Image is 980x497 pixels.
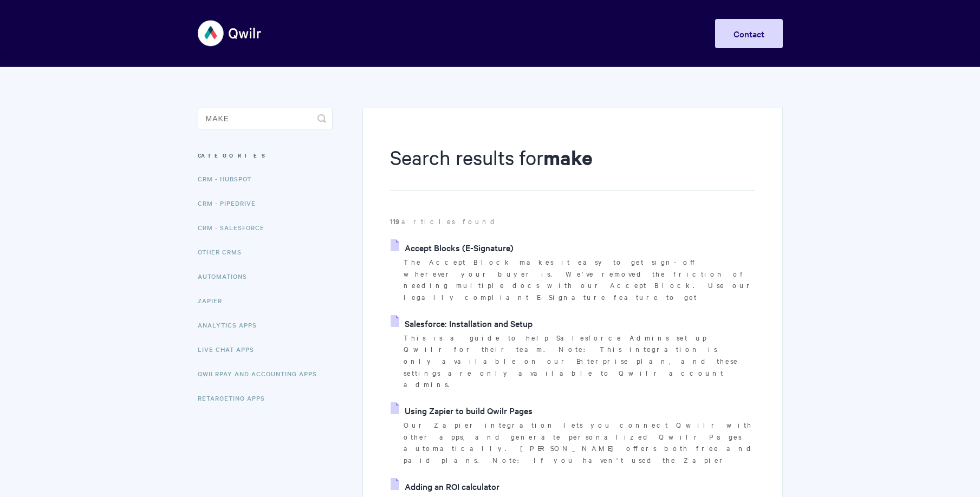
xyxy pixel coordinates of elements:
[391,239,514,256] a: Accept Blocks (E-Signature)
[391,315,533,331] a: Salesforce: Installation and Setup
[198,217,272,238] a: CRM - Salesforce
[198,290,230,311] a: Zapier
[404,332,755,391] p: This is a guide to help Salesforce Admins set up Qwilr for their team. Note: This integration is ...
[198,387,273,409] a: Retargeting Apps
[390,216,401,226] strong: 119
[198,192,264,214] a: CRM - Pipedrive
[404,419,755,466] p: Our Zapier integration lets you connect Qwilr with other apps, and generate personalized Qwilr Pa...
[198,108,333,129] input: Search
[391,402,533,418] a: Using Zapier to build Qwilr Pages
[198,265,255,287] a: Automations
[390,215,755,227] p: articles found
[543,144,593,171] strong: make
[198,338,262,360] a: Live Chat Apps
[390,143,755,191] h1: Search results for
[391,478,499,494] a: Adding an ROI calculator
[715,19,783,48] a: Contact
[198,241,250,263] a: Other CRMs
[198,363,325,384] a: QwilrPay and Accounting Apps
[198,13,262,54] img: Qwilr Help Center
[198,168,259,189] a: CRM - HubSpot
[198,146,333,165] h3: Categories
[198,314,265,336] a: Analytics Apps
[404,256,755,303] p: The Accept Block makes it easy to get sign-off wherever your buyer is. We've removed the friction...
